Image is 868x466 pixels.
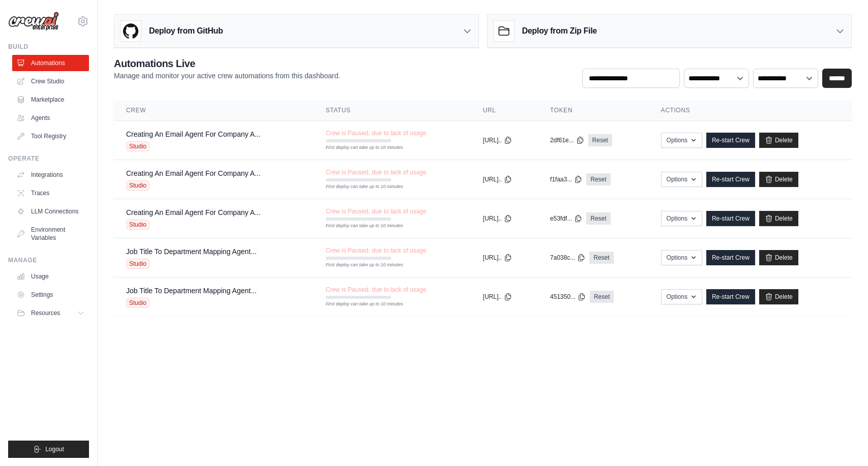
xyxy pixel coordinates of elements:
[149,25,223,37] h3: Deploy from GitHub
[550,254,585,262] button: 7a038c...
[649,100,852,121] th: Actions
[522,25,597,37] h3: Deploy from Zip File
[114,71,340,81] p: Manage and monitor your active crew automations from this dashboard.
[8,12,59,31] img: Logo
[12,91,89,108] a: Marketplace
[661,172,702,187] button: Options
[121,21,141,41] img: GitHub Logo
[12,73,89,89] a: Crew Studio
[114,100,314,121] th: Crew
[759,211,798,226] a: Delete
[759,172,798,187] a: Delete
[12,268,89,285] a: Usage
[12,203,89,220] a: LLM Connections
[550,214,582,223] button: e53fdf...
[326,301,391,308] div: First deploy can take up to 10 minutes
[588,134,612,146] a: Reset
[126,169,261,177] a: Creating An Email Agent For Company A...
[661,211,702,226] button: Options
[326,246,427,255] span: Crew is Paused, due to lack of usage
[126,208,261,216] a: Creating An Email Agent For Company A...
[126,247,257,256] a: Job Title To Department Mapping Agent...
[114,56,340,71] h2: Automations Live
[586,173,610,185] a: Reset
[550,175,582,183] button: f1faa3...
[126,141,149,151] span: Studio
[326,207,427,215] span: Crew is Paused, due to lack of usage
[661,133,702,148] button: Options
[586,212,610,225] a: Reset
[661,289,702,304] button: Options
[45,445,64,453] span: Logout
[314,100,471,121] th: Status
[126,130,261,138] a: Creating An Email Agent For Company A...
[12,222,89,246] a: Environment Variables
[8,43,89,51] div: Build
[706,289,755,304] a: Re-start Crew
[706,133,755,148] a: Re-start Crew
[326,183,391,191] div: First deploy can take up to 10 minutes
[12,305,89,321] button: Resources
[759,250,798,265] a: Delete
[326,129,427,137] span: Crew is Paused, due to lack of usage
[550,136,584,144] button: 2df61e...
[706,172,755,187] a: Re-start Crew
[8,441,89,458] button: Logout
[759,133,798,148] a: Delete
[326,286,427,294] span: Crew is Paused, due to lack of usage
[126,220,149,230] span: Studio
[12,128,89,144] a: Tool Registry
[8,154,89,163] div: Operate
[126,298,149,308] span: Studio
[471,100,538,121] th: URL
[590,291,614,303] a: Reset
[12,185,89,201] a: Traces
[8,256,89,264] div: Manage
[126,180,149,191] span: Studio
[326,223,391,230] div: First deploy can take up to 10 minutes
[661,250,702,265] button: Options
[126,259,149,269] span: Studio
[12,167,89,183] a: Integrations
[759,289,798,304] a: Delete
[12,287,89,303] a: Settings
[326,168,427,176] span: Crew is Paused, due to lack of usage
[550,293,586,301] button: 451350...
[326,262,391,269] div: First deploy can take up to 10 minutes
[589,252,613,264] a: Reset
[538,100,649,121] th: Token
[706,211,755,226] a: Re-start Crew
[31,309,60,317] span: Resources
[126,287,257,295] a: Job Title To Department Mapping Agent...
[12,55,89,71] a: Automations
[326,144,391,151] div: First deploy can take up to 10 minutes
[12,110,89,126] a: Agents
[706,250,755,265] a: Re-start Crew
